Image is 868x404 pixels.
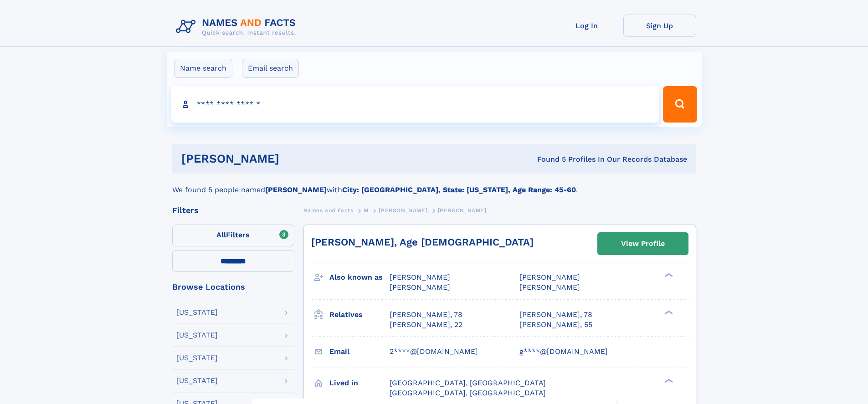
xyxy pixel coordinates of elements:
[550,15,623,37] a: Log In
[172,225,294,246] label: Filters
[172,206,294,215] div: Filters
[329,375,390,391] h3: Lived in
[519,283,580,291] span: [PERSON_NAME]
[174,59,232,78] label: Name search
[519,310,592,320] a: [PERSON_NAME], 78
[438,207,487,214] span: [PERSON_NAME]
[172,283,294,291] div: Browse Locations
[663,309,673,315] div: ❯
[519,320,592,330] a: [PERSON_NAME], 55
[216,230,226,239] span: All
[172,15,303,39] img: Logo Names and Facts
[408,154,687,164] div: Found 5 Profiles In Our Records Database
[311,236,534,248] a: [PERSON_NAME], Age [DEMOGRAPHIC_DATA]
[623,15,696,37] a: Sign Up
[390,389,546,397] span: [GEOGRAPHIC_DATA], [GEOGRAPHIC_DATA]
[329,270,390,285] h3: Also known as
[176,332,218,339] div: [US_STATE]
[621,233,665,254] div: View Profile
[176,377,218,384] div: [US_STATE]
[364,207,369,214] span: M
[519,273,580,281] span: [PERSON_NAME]
[181,153,408,164] h1: [PERSON_NAME]
[390,283,450,291] span: [PERSON_NAME]
[172,174,696,195] div: We found 5 people named with .
[329,307,390,322] h3: Relatives
[390,320,462,330] a: [PERSON_NAME], 22
[364,205,369,216] a: M
[663,378,673,384] div: ❯
[379,205,427,216] a: [PERSON_NAME]
[390,273,450,281] span: [PERSON_NAME]
[176,309,218,316] div: [US_STATE]
[390,378,546,387] span: [GEOGRAPHIC_DATA], [GEOGRAPHIC_DATA]
[176,354,218,362] div: [US_STATE]
[598,233,688,255] a: View Profile
[390,310,462,320] a: [PERSON_NAME], 78
[379,207,427,214] span: [PERSON_NAME]
[242,59,299,78] label: Email search
[663,86,697,123] button: Search Button
[342,185,576,194] b: City: [GEOGRAPHIC_DATA], State: [US_STATE], Age Range: 45-60
[303,205,354,216] a: Names and Facts
[329,344,390,359] h3: Email
[171,86,659,123] input: search input
[265,185,327,194] b: [PERSON_NAME]
[663,272,673,278] div: ❯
